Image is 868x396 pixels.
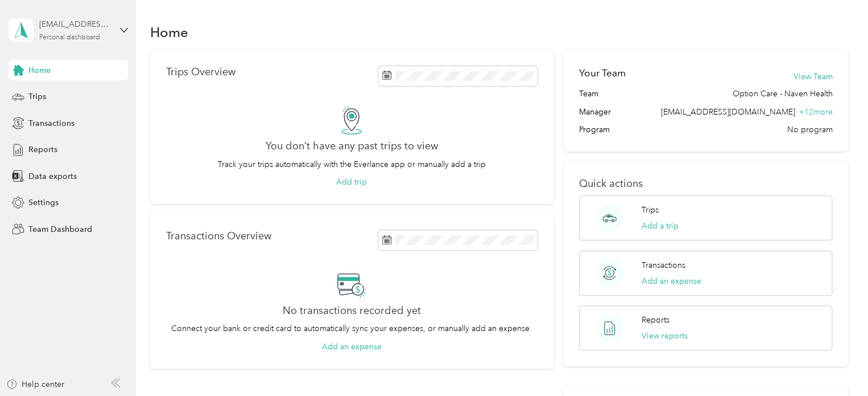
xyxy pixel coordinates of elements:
span: Settings [28,197,59,209]
button: Help center [6,378,64,390]
p: Trips [642,204,659,216]
span: Program [579,124,610,136]
span: Data exports [28,170,77,182]
h2: You don’t have any past trips to view [266,140,438,152]
p: Transactions [642,259,685,271]
span: Home [28,64,51,76]
span: No program [787,124,832,136]
span: Team Dashboard [28,223,92,235]
span: Transactions [28,117,75,129]
span: Manager [579,106,611,118]
p: Quick actions [579,178,832,190]
iframe: Everlance-gr Chat Button Frame [804,332,868,396]
p: Connect your bank or credit card to automatically sync your expenses, or manually add an expense. [171,322,532,334]
p: Reports [642,314,669,326]
button: View reports [642,330,688,342]
span: + 12 more [799,107,832,117]
p: Track your trips automatically with the Everlance app or manually add a trip [218,158,486,170]
div: Personal dashboard [39,34,100,41]
button: Add trip [336,176,367,188]
h1: Home [150,26,188,38]
h2: Your Team [579,66,626,80]
button: Add an expense [642,275,701,287]
div: [EMAIL_ADDRESS][DOMAIN_NAME] [39,18,110,30]
span: Reports [28,144,57,156]
button: Add a trip [642,220,679,232]
span: Trips [28,91,46,103]
p: Transactions Overview [166,230,271,242]
button: Add an expense [322,341,382,353]
h2: No transactions recorded yet [283,305,421,317]
span: Option Care - Naven Health [732,88,832,100]
span: Team [579,88,598,100]
span: [EMAIL_ADDRESS][DOMAIN_NAME] [660,107,795,117]
p: Trips Overview [166,66,235,78]
button: View Team [793,71,832,83]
